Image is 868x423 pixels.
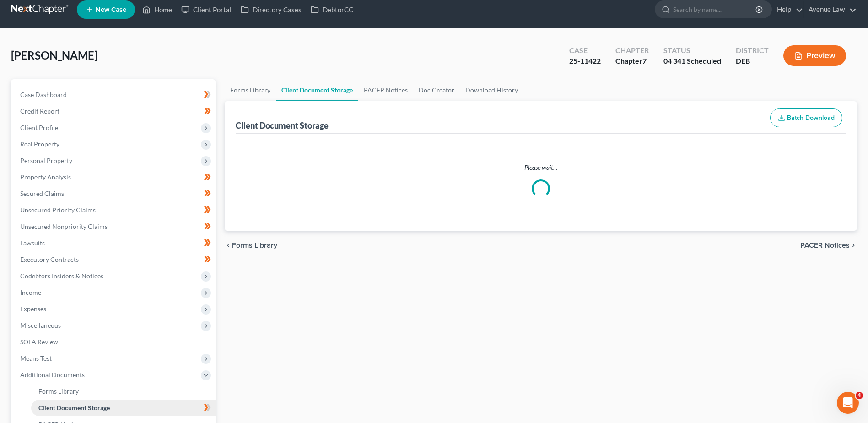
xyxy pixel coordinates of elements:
a: Client Document Storage [31,400,216,416]
a: Secured Claims [13,185,216,202]
a: PACER Notices [358,79,413,101]
span: Unsecured Nonpriority Claims [20,222,108,230]
a: Lawsuits [13,235,216,251]
span: Secured Claims [20,190,64,197]
div: District [736,45,769,56]
a: Unsecured Nonpriority Claims [13,218,216,235]
span: Means Test [20,354,52,362]
span: Real Property [20,140,59,148]
p: Please wait... [237,163,844,172]
div: Chapter [615,56,649,66]
button: Batch Download [770,108,842,128]
button: Preview [783,45,846,66]
iframe: Intercom live chat [837,392,859,414]
span: Expenses [20,305,46,313]
span: SOFA Review [20,338,58,346]
a: Client Portal [177,1,236,18]
div: 25-11422 [569,56,601,66]
div: Case [569,45,601,56]
span: [PERSON_NAME] [11,49,97,62]
a: Doc Creator [413,79,460,101]
span: Executory Contracts [20,255,79,263]
div: Chapter [615,45,649,56]
button: chevron_left Forms Library [225,242,277,249]
span: Client Profile [20,124,58,131]
span: 4 [856,392,863,399]
a: Download History [460,79,523,101]
div: Status [663,45,721,56]
a: Avenue Law [804,1,857,18]
span: Lawsuits [20,239,45,247]
a: Executory Contracts [13,251,216,268]
div: Client Document Storage [236,120,329,131]
button: PACER Notices chevron_right [800,242,857,249]
span: Miscellaneous [20,321,61,329]
a: Case Dashboard [13,87,216,103]
i: chevron_right [850,242,857,249]
a: SOFA Review [13,334,216,350]
a: Home [138,1,177,18]
a: Credit Report [13,103,216,119]
input: Search by name... [673,1,757,18]
span: Income [20,288,41,296]
a: DebtorCC [306,1,358,18]
span: Unsecured Priority Claims [20,206,96,214]
div: 04 341 Scheduled [663,56,721,66]
span: Property Analysis [20,173,71,181]
a: Help [772,1,803,18]
a: Forms Library [31,383,216,400]
span: Forms Library [232,242,277,249]
span: 7 [642,56,647,65]
span: Case Dashboard [20,91,67,98]
span: PACER Notices [800,242,850,249]
a: Unsecured Priority Claims [13,202,216,218]
a: Directory Cases [236,1,306,18]
span: Additional Documents [20,371,85,379]
span: New Case [96,6,126,13]
span: Credit Report [20,107,59,115]
span: Batch Download [787,114,835,122]
i: chevron_left [225,242,232,249]
span: Personal Property [20,157,72,164]
a: Client Document Storage [276,79,358,101]
div: DEB [736,56,769,66]
span: Client Document Storage [38,404,110,412]
span: Forms Library [38,387,79,395]
a: Property Analysis [13,169,216,185]
span: Codebtors Insiders & Notices [20,272,103,280]
a: Forms Library [225,79,276,101]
